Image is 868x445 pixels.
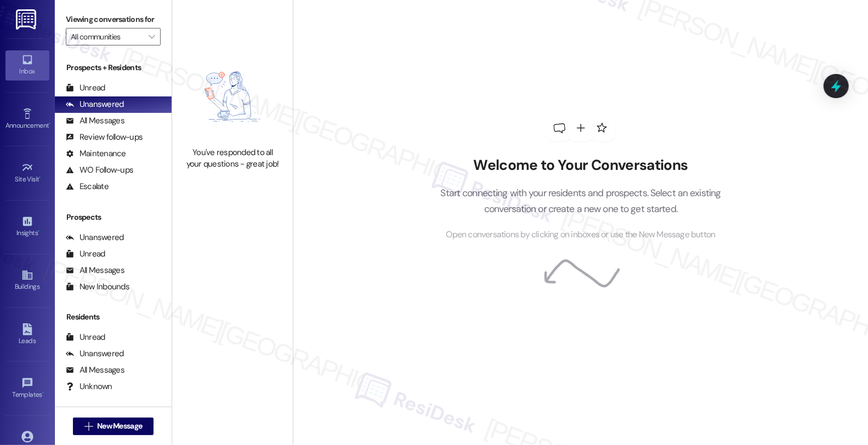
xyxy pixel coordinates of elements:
[66,82,105,94] div: Unread
[184,147,281,170] div: You've responded to all your questions - great job!
[5,374,49,403] a: Templates •
[5,320,49,350] a: Leads
[73,418,154,435] button: New Message
[66,248,105,260] div: Unread
[5,158,49,188] a: Site Visit •
[5,266,49,295] a: Buildings
[16,9,38,30] img: ResiDesk Logo
[66,381,112,392] div: Unknown
[66,148,126,159] div: Maintenance
[49,120,50,128] span: •
[66,265,124,276] div: All Messages
[66,99,124,110] div: Unanswered
[446,228,715,242] span: Open conversations by clicking on inboxes or use the New Message button
[71,28,143,45] input: All communities
[66,232,124,243] div: Unanswered
[66,164,133,176] div: WO Follow-ups
[66,132,143,143] div: Review follow-ups
[149,32,155,41] i: 
[66,181,109,192] div: Escalate
[66,348,124,360] div: Unanswered
[38,227,39,235] span: •
[66,11,161,28] label: Viewing conversations for
[424,157,737,174] h2: Welcome to Your Conversations
[5,50,49,80] a: Inbox
[66,281,129,293] div: New Inbounds
[84,422,93,431] i: 
[5,212,49,242] a: Insights •
[184,52,281,141] img: empty-state
[42,389,44,397] span: •
[66,332,105,343] div: Unread
[97,420,142,432] span: New Message
[66,115,124,127] div: All Messages
[55,212,172,223] div: Prospects
[55,311,172,323] div: Residents
[66,364,124,376] div: All Messages
[39,174,41,181] span: •
[55,62,172,73] div: Prospects + Residents
[424,185,737,216] p: Start connecting with your residents and prospects. Select an existing conversation or create a n...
